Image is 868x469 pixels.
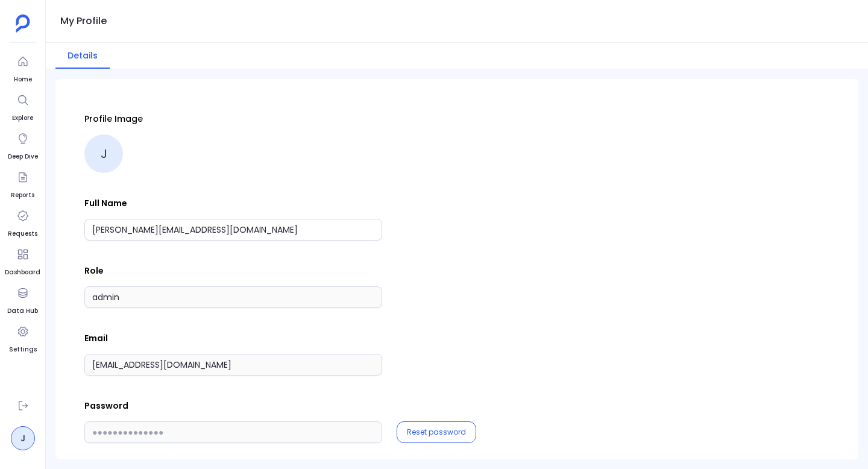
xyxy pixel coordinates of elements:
a: Reports [11,166,34,200]
input: Full Name [84,219,382,241]
button: Details [55,43,110,69]
a: Explore [12,89,34,123]
span: Explore [12,113,34,123]
p: Profile Image [84,113,829,125]
span: Settings [9,345,37,354]
a: Settings [9,321,37,354]
input: Email [84,354,382,376]
div: J [84,134,123,173]
a: Requests [8,205,37,239]
p: Role [84,265,829,277]
a: Deep Dive [8,128,38,162]
span: Home [12,75,34,84]
input: ●●●●●●●●●●●●●● [84,421,382,443]
span: Reports [11,190,34,200]
input: Role [84,286,382,308]
a: Data Hub [7,282,38,316]
p: Password [84,400,829,412]
h1: My Profile [60,13,107,30]
a: Home [12,51,34,84]
button: Reset password [407,427,466,437]
span: Data Hub [7,306,38,316]
p: Full Name [84,197,829,209]
span: Dashboard [5,268,40,277]
p: Email [84,332,829,344]
span: Deep Dive [8,152,38,162]
img: petavue logo [16,14,30,33]
a: Dashboard [5,244,40,277]
a: J [11,426,35,450]
span: Requests [8,229,37,239]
